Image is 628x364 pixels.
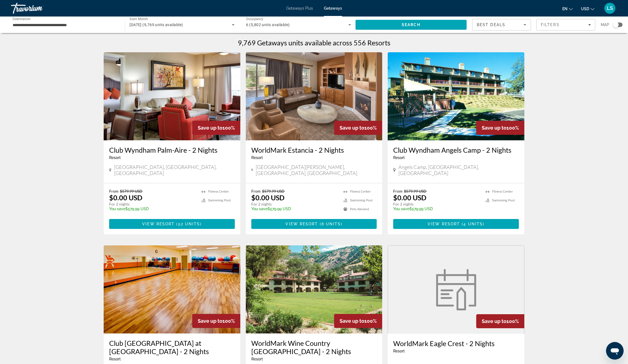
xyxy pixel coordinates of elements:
span: Pets Allowed [350,207,369,211]
a: Getaways [324,6,342,10]
a: Getaways Plus [286,6,313,10]
span: Resort [109,155,121,160]
span: Swimming Pool [350,199,373,202]
span: Map [601,21,609,29]
div: 100% [476,121,524,135]
img: Club Wyndham Palm-Aire - 2 Nights [104,52,240,140]
span: $579.99 USD [404,189,426,193]
span: Destination [13,17,31,21]
span: From [251,189,261,193]
span: Save up to [198,318,222,324]
mat-select: Sort by [477,21,526,28]
span: Occupancy [246,17,263,21]
span: 6 (5,802 units available) [246,23,290,27]
input: Select destination [13,22,118,28]
span: You save [251,207,268,211]
span: [DATE] (9,769 units available) [130,23,183,27]
button: Change language [562,5,573,13]
span: Filters [541,23,560,27]
span: Swimming Pool [492,199,515,202]
span: Search [402,23,420,27]
span: Angels Camp, [GEOGRAPHIC_DATA], [GEOGRAPHIC_DATA] [398,164,519,176]
button: View Resort(8 units) [251,219,377,229]
button: Filters [536,19,595,31]
span: View Resort [285,222,318,226]
button: View Resort(4 units) [393,219,519,229]
h1: 9,769 Getaways units available across 556 Resorts [238,39,390,47]
a: WorldMark Eagle Crest - 2 Nights [388,245,524,334]
button: View Resort(52 units) [109,219,235,229]
span: Best Deals [477,23,505,27]
p: $0.00 USD [393,193,426,202]
span: Resort [251,357,263,361]
span: Save up to [482,318,506,324]
span: Resort [393,155,405,160]
span: Resort [109,357,121,361]
p: For 2 nights [393,202,480,207]
span: $579.99 USD [120,189,142,193]
span: [GEOGRAPHIC_DATA][PERSON_NAME], [GEOGRAPHIC_DATA], [GEOGRAPHIC_DATA] [256,164,377,176]
img: WorldMark Wine Country Clear Lake - 2 Nights [246,245,382,333]
span: View Resort [142,222,175,226]
span: Start Month [130,17,148,21]
span: Resort [251,155,263,160]
span: From [109,189,119,193]
span: View Resort [428,222,460,226]
img: WorldMark Estancia - 2 Nights [246,52,382,140]
a: WorldMark Wine Country [GEOGRAPHIC_DATA] - 2 Nights [251,339,377,355]
span: 8 units [321,222,341,226]
span: Fitness Center [208,190,229,193]
span: Save up to [340,125,364,131]
a: WorldMark Eagle Crest - 2 Nights [393,339,519,347]
span: Swimming Pool [208,199,231,202]
a: Travorium [11,1,66,15]
span: Fitness Center [350,190,371,193]
a: WorldMark Estancia - 2 Nights [251,146,377,154]
span: LS [607,6,613,11]
span: $579.99 USD [262,189,285,193]
span: Resort [393,349,405,353]
img: Club Wyndham Angels Camp - 2 Nights [388,52,524,140]
a: Club [GEOGRAPHIC_DATA] at [GEOGRAPHIC_DATA] - 2 Nights [109,339,235,355]
span: You save [109,207,125,211]
img: Club Wyndham Resort at Fairfield Bay - 2 Nights [104,245,240,333]
span: Save up to [340,318,364,324]
div: 100% [192,121,240,135]
button: Change currency [581,5,594,13]
span: ( ) [318,222,343,226]
span: en [562,7,568,11]
p: $0.00 USD [109,193,142,202]
button: Search [356,20,467,30]
button: User Menu [603,2,617,14]
p: For 2 nights [109,202,196,207]
span: You save [393,207,409,211]
p: $0.00 USD [251,193,285,202]
span: 4 units [463,222,483,226]
span: Fitness Center [492,190,513,193]
div: 100% [192,314,240,328]
span: [GEOGRAPHIC_DATA], [GEOGRAPHIC_DATA], [GEOGRAPHIC_DATA] [114,164,235,176]
span: ( ) [175,222,202,226]
p: $579.99 USD [393,207,480,211]
div: 100% [334,121,382,135]
span: 52 units [178,222,200,226]
p: $579.99 USD [109,207,196,211]
div: 100% [334,314,382,328]
div: 100% [476,314,524,328]
span: Save up to [482,125,506,131]
img: WorldMark Eagle Crest - 2 Nights [433,269,480,310]
h3: Club Wyndham Palm-Aire - 2 Nights [109,146,235,154]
